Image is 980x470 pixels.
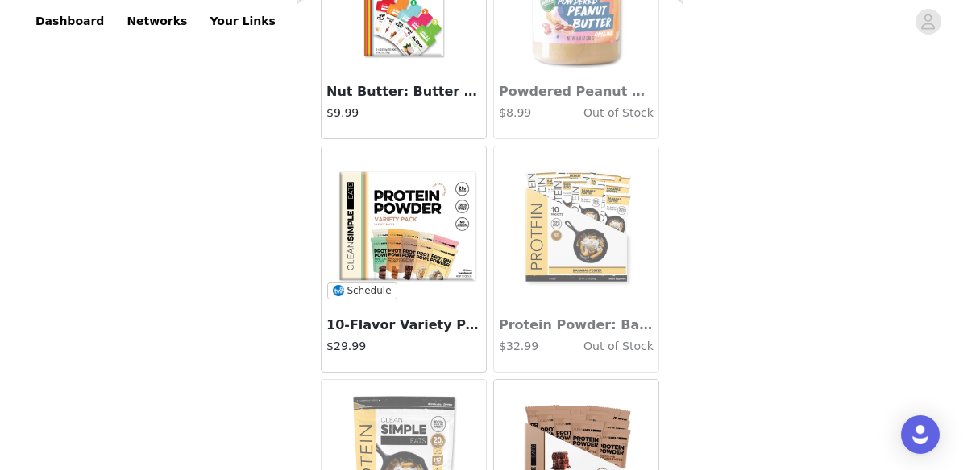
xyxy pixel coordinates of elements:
span: Schedule [347,285,391,296]
img: 10-Flavor Variety Pack (10 Single Serving Stick Packs) [323,146,484,307]
h4: $9.99 [326,105,481,122]
a: Networks [117,3,197,39]
h4: Out of Stock [550,338,654,355]
h3: 10-Flavor Variety Pack (10 Single Serving Stick Packs) [326,315,481,335]
h4: $32.99 [499,338,550,355]
div: avatar [920,9,936,35]
h3: Powdered Peanut Butter [499,82,654,101]
a: Dashboard [26,3,114,39]
h3: Protein Powder: Bananas [PERSON_NAME] (10 Single Serving Stick Packs) [499,315,654,335]
div: Open Intercom Messenger [901,415,940,454]
img: Protein Powder: Bananas Foster (10 Single Serving Stick Packs) [496,146,657,307]
a: Insights [289,3,359,39]
h4: Out of Stock [550,105,654,122]
h3: Nut Butter: Butter Variety (10 Single Serving Stick Packs) [326,82,481,101]
h4: $29.99 [326,338,481,355]
h4: $8.99 [499,105,550,122]
a: Your Links [200,3,285,39]
button: Schedule [327,282,397,299]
